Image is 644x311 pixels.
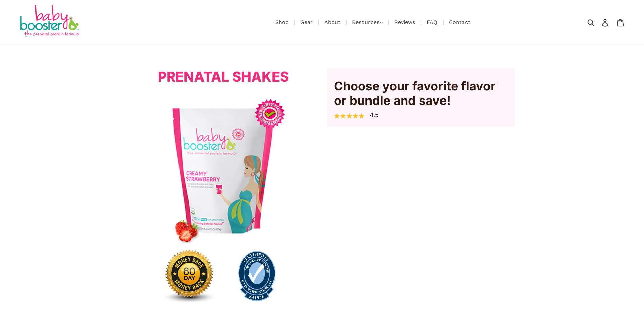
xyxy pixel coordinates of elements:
[391,18,419,26] a: Reviews
[334,79,508,108] span: Choose your favorite flavor or bundle and save!
[272,18,292,26] a: Shop
[129,98,317,243] img: Single-product.png
[158,68,289,85] span: Prenatal Shakes
[446,18,474,26] a: Contact
[223,251,291,302] img: sqf-blue-quality-shield_641978_premark-health-science-inc-1649282014044.png
[297,18,316,26] a: Gear
[334,113,364,119] img: review_stars-1636474461060.png
[423,18,441,26] a: FAQ
[369,111,379,118] a: 4.5
[321,18,344,26] a: About
[156,243,223,310] img: 60dayworryfreemoneybackguarantee-1640121073628.jpg
[349,17,386,27] button: Resources
[590,15,608,30] input: Search
[19,5,79,38] img: Baby Booster Prenatal Protein Supplements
